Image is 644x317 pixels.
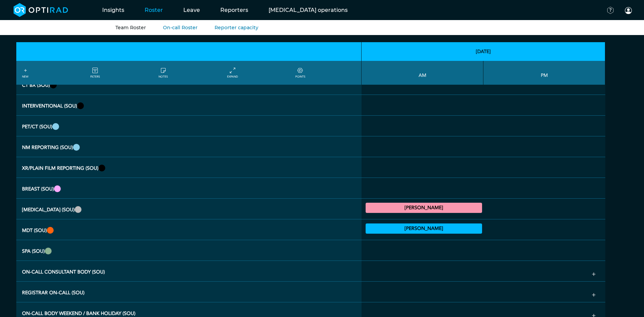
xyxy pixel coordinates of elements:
[362,61,483,85] th: AM
[14,3,68,17] img: brand-opti-rad-logos-blue-and-white-d2f68631ba2948856bd03f2d395fb146ddc8fb01b4b6e9315ea85fa773367...
[16,95,362,116] th: Interventional (SOU)
[215,24,258,31] a: Reporter capacity
[367,224,481,233] summary: [PERSON_NAME]
[159,67,168,79] a: show/hide notes
[16,219,362,240] th: MDT (SOU)
[483,61,605,85] th: PM
[16,240,362,261] th: SPA (SOU)
[16,282,362,302] th: Registrar On-Call (SOU)
[16,136,362,157] th: NM Reporting (SOU)
[366,203,482,213] div: General FLU 10:30 - 13:00
[163,24,198,31] a: On-call Roster
[227,67,238,79] a: collapse/expand entries
[22,67,29,79] a: NEW
[16,178,362,199] th: Breast (SOU)
[115,24,146,31] a: Team Roster
[366,223,482,234] div: Head and Neck MDT 08:00 - 10:30
[362,42,605,61] th: [DATE]
[16,261,362,282] th: On-Call Consultant Body (SOU)
[16,199,362,219] th: Fluoro (SOU)
[90,67,100,79] a: FILTERS
[16,116,362,136] th: PET/CT (SOU)
[367,204,481,212] summary: [PERSON_NAME]
[295,67,305,79] a: collapse/expand expected points
[16,157,362,178] th: XR/Plain Film Reporting (SOU)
